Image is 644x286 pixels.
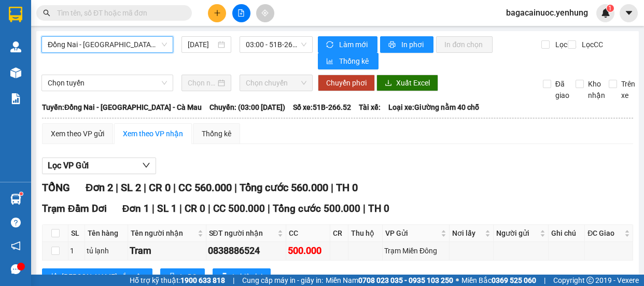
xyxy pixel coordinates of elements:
span: bar-chart [326,58,335,66]
button: sort-ascending[PERSON_NAME] sắp xếp [42,268,152,285]
span: | [268,203,270,214]
span: Miền Nam [326,275,453,286]
span: aim [261,9,269,17]
button: In đơn chọn [436,36,493,53]
button: syncLàm mới [318,36,377,53]
button: Chuyển phơi [318,75,375,91]
span: sync [326,41,335,49]
span: SL 1 [157,203,177,214]
span: Xuất Excel [396,77,430,89]
th: Tên hàng [85,225,128,242]
span: message [11,264,21,274]
span: Nơi lấy [452,227,482,239]
td: Trạm Miền Đông [383,242,450,260]
span: In phơi [401,39,425,50]
span: SĐT người nhận [209,227,275,239]
span: 1 [608,5,612,12]
sup: 1 [20,192,23,195]
span: Loại xe: Giường nằm 40 chỗ [388,102,479,113]
img: logo-vxr [9,7,22,22]
button: file-add [232,4,250,22]
span: Tên người nhận [131,227,195,239]
span: Thống kê [339,55,370,67]
button: printerIn DS [160,268,205,285]
button: plus [208,4,226,22]
span: 03:00 - 51B-266.52 [246,37,306,52]
span: Làm mới [339,39,369,50]
span: search [43,9,50,17]
span: SL 2 [121,181,141,194]
span: Người gửi [496,227,538,239]
strong: 1900 633 818 [180,276,225,284]
span: Trên xe [617,78,639,101]
span: question-circle [11,218,21,227]
span: CC 500.000 [213,203,265,214]
span: CR 0 [185,203,205,214]
span: CR 0 [149,181,171,194]
span: TỔNG [42,181,70,194]
span: | [363,203,366,214]
sup: 1 [607,5,614,12]
span: | [234,181,237,194]
span: Đơn 2 [86,181,113,194]
span: Lọc VP Gửi [48,159,89,172]
span: Lọc CR [551,39,578,50]
span: TH 0 [336,181,358,194]
td: 0838886524 [206,242,286,260]
span: Kho nhận [584,78,609,101]
span: Miền Bắc [461,275,536,286]
span: Lọc CC [578,39,605,50]
td: Tram [128,242,206,260]
div: tủ lạnh [87,245,126,256]
span: printer [388,41,397,49]
span: Chuyến: (03:00 [DATE]) [209,102,285,113]
span: [PERSON_NAME] sắp xếp [62,271,144,282]
input: 15/09/2025 [188,39,216,50]
img: icon-new-feature [601,8,610,18]
button: caret-down [620,4,638,22]
input: Tìm tên, số ĐT hoặc mã đơn [57,7,179,19]
b: Tuyến: Đồng Nai - [GEOGRAPHIC_DATA] - Cà Mau [42,103,202,111]
span: Tài xế: [359,102,381,113]
span: file-add [237,9,245,17]
th: CC [286,225,330,242]
span: Hỗ trợ kỹ thuật: [130,275,225,286]
span: | [144,181,146,194]
div: Xem theo VP gửi [51,128,104,139]
button: bar-chartThống kê [318,53,379,69]
span: TH 0 [368,203,389,214]
button: downloadXuất Excel [376,75,438,91]
th: SL [68,225,85,242]
input: Chọn ngày [188,77,216,89]
span: In biên lai [232,271,262,282]
span: | [152,203,155,214]
span: | [331,181,333,194]
img: warehouse-icon [10,67,21,78]
span: | [544,275,545,286]
button: aim [256,4,274,22]
th: Ghi chú [549,225,585,242]
span: | [116,181,118,194]
button: printerIn biên lai [213,268,271,285]
span: printer [221,273,228,281]
span: sort-ascending [50,273,58,281]
span: Chọn tuyến [48,75,167,91]
span: download [385,79,392,88]
th: CR [330,225,348,242]
span: | [179,203,182,214]
span: copyright [586,277,594,284]
div: 1 [70,245,83,256]
span: Tổng cước 500.000 [273,203,360,214]
span: ĐC Giao [587,227,622,239]
img: solution-icon [10,93,21,104]
strong: 0708 023 035 - 0935 103 250 [358,276,453,284]
span: In DS [180,271,197,282]
div: 500.000 [288,244,328,258]
span: Đã giao [551,78,573,101]
img: warehouse-icon [10,41,21,52]
th: Thu hộ [348,225,383,242]
span: Số xe: 51B-266.52 [293,102,351,113]
span: Cung cấp máy in - giấy in: [242,275,323,286]
span: VP Gửi [385,227,439,239]
span: down [142,161,150,169]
